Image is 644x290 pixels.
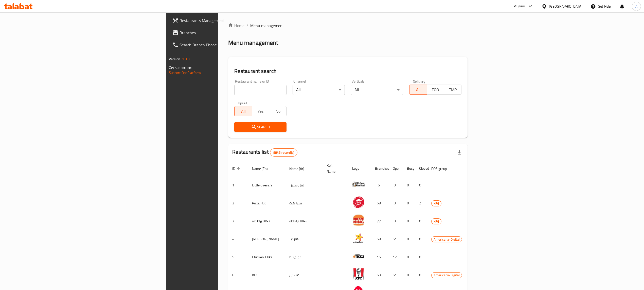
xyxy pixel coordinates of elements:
[234,85,287,95] input: Search for restaurant name or ID..
[514,3,525,9] div: Plugins
[415,194,427,212] td: 2
[269,106,287,116] button: No
[169,56,181,62] span: Version:
[549,4,582,9] div: [GEOGRAPHIC_DATA]
[168,14,274,27] a: Restaurants Management
[234,106,252,116] button: All
[327,162,342,175] span: Ref. Name
[182,56,190,62] span: 1.0.0
[352,232,365,244] img: Hardee's
[252,106,269,116] button: Yes
[238,101,247,105] label: Upsell
[371,194,389,212] td: 68
[389,176,403,194] td: 0
[446,86,459,93] span: TMP
[285,194,323,212] td: بيتزا هت
[232,166,242,172] span: ID
[237,108,250,115] span: All
[270,150,297,155] span: 9846 record(s)
[285,176,323,194] td: ليتل سيزرز
[453,146,466,159] div: Export file
[293,85,345,95] div: All
[403,212,415,230] td: 0
[432,272,462,278] span: Americana-Digital
[403,248,415,266] td: 0
[371,248,389,266] td: 15
[429,86,442,93] span: TGO
[389,230,403,248] td: 51
[180,17,270,24] span: Restaurants Management
[285,212,323,230] td: old kfg BK-3
[348,161,371,176] th: Logo
[228,23,468,29] nav: breadcrumb
[412,86,425,93] span: All
[371,212,389,230] td: 77
[427,85,444,95] button: TGO
[234,122,287,132] button: Search
[270,148,297,157] div: Total records count
[371,176,389,194] td: 6
[180,30,270,36] span: Branches
[285,230,323,248] td: هارديز
[415,230,427,248] td: 0
[232,148,297,157] h2: Restaurants list
[389,248,403,266] td: 12
[168,39,274,51] a: Search Branch Phone
[289,166,311,172] span: Name (Ar)
[238,124,282,130] span: Search
[444,85,461,95] button: TMP
[371,161,389,176] th: Branches
[371,266,389,284] td: 69
[285,266,323,284] td: كنتاكى
[389,212,403,230] td: 0
[403,266,415,284] td: 0
[403,161,415,176] th: Busy
[352,178,365,190] img: Little Caesars
[415,266,427,284] td: 0
[352,250,365,262] img: Chicken Tikka
[271,108,284,115] span: No
[415,212,427,230] td: 0
[352,268,365,280] img: KFC
[234,67,461,75] h2: Restaurant search
[432,219,441,224] span: KFG
[409,85,427,95] button: All
[635,4,637,9] span: A
[351,85,403,95] div: All
[403,176,415,194] td: 0
[415,248,427,266] td: 0
[415,161,427,176] th: Closed
[352,196,365,208] img: Pizza Hut
[169,69,201,76] a: Support.OpsPlatform
[413,80,425,83] label: Delivery
[352,214,365,226] img: old kfg BK-3
[389,161,403,176] th: Open
[252,166,274,172] span: Name (En)
[285,248,323,266] td: دجاج تكا
[168,27,274,39] a: Branches
[389,266,403,284] td: 61
[180,42,270,48] span: Search Branch Phone
[432,237,462,242] span: Americana-Digital
[403,194,415,212] td: 0
[431,166,453,172] span: POS group
[403,230,415,248] td: 0
[254,108,267,115] span: Yes
[389,194,403,212] td: 0
[169,64,192,71] span: Get support on:
[371,230,389,248] td: 58
[415,176,427,194] td: 0
[432,201,441,206] span: KFG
